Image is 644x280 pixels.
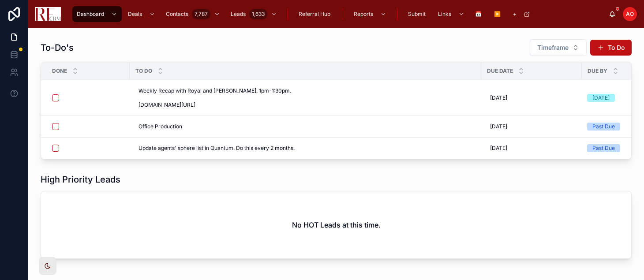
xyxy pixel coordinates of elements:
div: Past Due [592,144,615,152]
span: To Do [135,67,152,75]
span: [DATE] [490,123,507,130]
span: Update agents' sphere list in Quantum. Do this every 2 months. [139,145,295,152]
span: Dashboard [77,11,104,18]
span: [DATE] [490,145,507,152]
span: Done [52,67,67,75]
span: Due By [588,67,607,75]
h1: High Priority Leads [41,173,120,186]
a: ▶️ [490,6,507,22]
span: AO [626,11,634,18]
button: To Do [590,40,632,56]
span: [DATE] [490,94,507,101]
span: Timeframe [537,43,569,52]
a: Referral Hub [294,6,337,22]
div: 7,787 [192,9,210,19]
button: Select Button [530,39,587,56]
span: + [513,11,517,18]
a: 📅 [471,6,488,22]
span: Deals [128,11,142,18]
span: Contacts [166,11,188,18]
span: Leads [231,11,246,18]
div: Past Due [592,123,615,131]
span: Due Date [487,67,513,75]
h1: To-Do's [41,41,74,54]
div: 1,633 [249,9,267,19]
div: [DATE] [592,94,610,102]
span: Submit [408,11,426,18]
a: Reports [349,6,391,22]
img: App logo [35,7,61,21]
span: Referral Hub [299,11,330,18]
a: Leads1,633 [226,6,281,22]
span: Links [438,11,451,18]
span: Reports [354,11,373,18]
a: Deals [124,6,160,22]
span: ▶️ [494,11,501,18]
div: scrollable content [68,4,609,24]
a: Dashboard [72,6,122,22]
span: Office Production [139,123,182,130]
a: Submit [404,6,432,22]
h2: No HOT Leads at this time. [292,220,381,230]
span: 📅 [475,11,482,18]
a: Links [434,6,469,22]
a: + [509,6,535,22]
span: Weekly Recap with Royal and [PERSON_NAME]. 1pm-1:30pm. [DOMAIN_NAME][URL] [139,87,349,108]
a: Contacts7,787 [161,6,225,22]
